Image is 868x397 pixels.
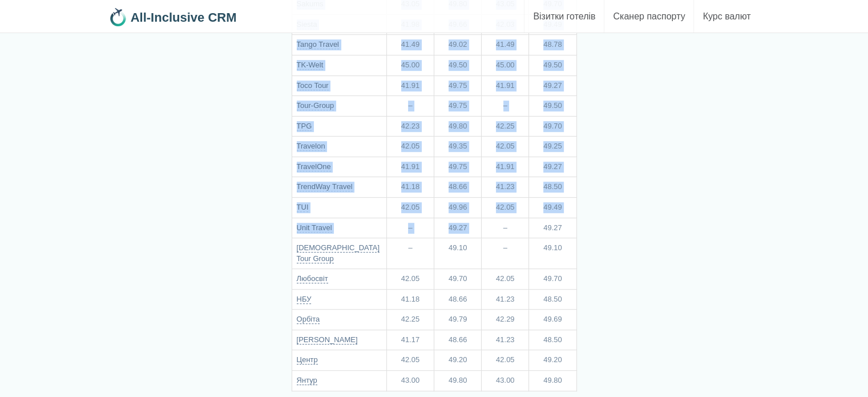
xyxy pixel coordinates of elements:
[529,371,576,391] td: 49.80
[386,35,434,55] td: 41.49
[482,310,529,330] td: 42.29
[482,116,529,137] td: 42.25
[297,81,329,90] a: Toco Tour
[131,10,237,25] b: All-Inclusive CRM
[297,40,339,49] a: Tango Travel
[529,310,576,330] td: 49.69
[386,269,434,290] td: 42.05
[434,330,482,350] td: 48.66
[297,295,312,304] a: НБУ
[434,350,482,371] td: 49.20
[297,162,331,171] a: TravelOne
[482,35,529,55] td: 41.49
[434,289,482,310] td: 48.66
[434,116,482,137] td: 49.80
[297,335,358,344] a: [PERSON_NAME]
[297,61,324,70] a: TK-Welt
[482,269,529,290] td: 42.05
[434,137,482,157] td: 49.35
[434,177,482,198] td: 48.66
[386,116,434,137] td: 42.23
[482,137,529,157] td: 42.05
[529,177,576,198] td: 48.50
[297,315,320,324] a: Орбіта
[297,355,318,364] a: Центр
[297,182,353,191] a: TrendWay Travel
[386,96,434,117] td: –
[529,269,576,290] td: 49.70
[529,330,576,350] td: 48.50
[386,289,434,310] td: 41.18
[482,371,529,391] td: 43.00
[482,218,529,238] td: –
[386,177,434,198] td: 41.18
[482,289,529,310] td: 41.23
[386,371,434,391] td: 43.00
[297,122,312,131] a: TPG
[386,330,434,350] td: 41.17
[297,203,309,212] a: TUI
[297,243,380,263] a: [DEMOGRAPHIC_DATA] Tour Group
[529,218,576,238] td: 49.27
[434,96,482,117] td: 49.75
[529,75,576,96] td: 49.27
[297,274,328,283] a: Любосвіт
[434,218,482,238] td: 49.27
[297,376,317,385] a: Янтур
[297,223,332,232] a: Unit Travel
[434,197,482,218] td: 49.96
[434,238,482,269] td: 49.10
[482,177,529,198] td: 41.23
[434,75,482,96] td: 49.75
[386,137,434,157] td: 42.05
[529,137,576,157] td: 49.25
[386,310,434,330] td: 42.25
[297,101,334,110] a: Tour-Group
[529,96,576,117] td: 49.50
[482,75,529,96] td: 41.91
[529,157,576,177] td: 49.27
[482,197,529,218] td: 42.05
[529,289,576,310] td: 48.50
[434,371,482,391] td: 49.80
[529,35,576,55] td: 48.78
[386,238,434,269] td: –
[482,157,529,177] td: 41.91
[386,157,434,177] td: 41.91
[434,35,482,55] td: 49.02
[386,218,434,238] td: –
[434,310,482,330] td: 49.79
[482,350,529,371] td: 42.05
[109,8,127,26] img: 32x32.png
[386,197,434,218] td: 42.05
[386,55,434,76] td: 45.00
[386,75,434,96] td: 41.91
[529,238,576,269] td: 49.10
[529,350,576,371] td: 49.20
[434,157,482,177] td: 49.75
[529,55,576,76] td: 49.50
[434,55,482,76] td: 49.50
[482,96,529,117] td: –
[529,197,576,218] td: 49.49
[386,350,434,371] td: 42.05
[434,269,482,290] td: 49.70
[482,330,529,350] td: 41.23
[482,238,529,269] td: –
[529,116,576,137] td: 49.70
[297,142,325,151] a: Travelon
[482,55,529,76] td: 45.00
